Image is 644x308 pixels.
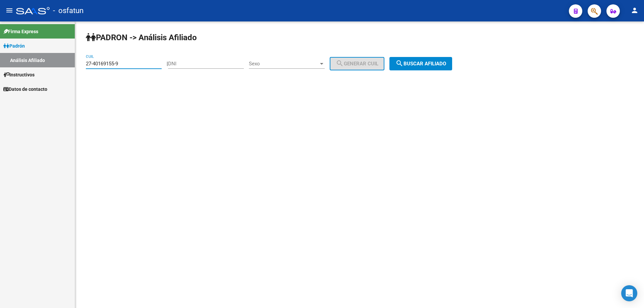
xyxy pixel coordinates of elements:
button: Buscar afiliado [389,57,452,70]
span: Buscar afiliado [395,61,446,67]
mat-icon: person [631,6,639,14]
div: Open Intercom Messenger [621,285,637,301]
span: Padrón [3,42,25,50]
span: Sexo [249,61,319,67]
span: Generar CUIL [336,61,378,67]
span: Firma Express [3,28,38,35]
div: | [167,61,389,67]
span: Instructivos [3,71,35,78]
mat-icon: search [336,59,344,67]
button: Generar CUIL [330,57,384,70]
mat-icon: search [395,59,404,67]
strong: PADRON -> Análisis Afiliado [86,33,197,42]
mat-icon: menu [5,6,13,14]
span: Datos de contacto [3,85,47,93]
span: - osfatun [53,3,84,18]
